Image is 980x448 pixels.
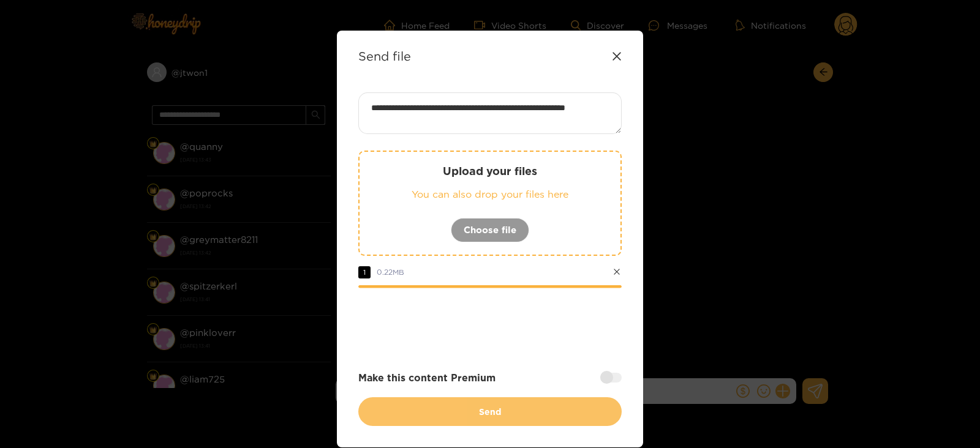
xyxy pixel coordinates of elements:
button: Choose file [451,218,529,242]
span: 1 [358,266,371,278]
p: Upload your files [384,164,596,178]
span: 0.22 MB [377,268,404,276]
strong: Send file [358,49,411,63]
button: Send [358,397,622,426]
strong: Make this content Premium [358,371,496,385]
p: You can also drop your files here [384,187,596,201]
